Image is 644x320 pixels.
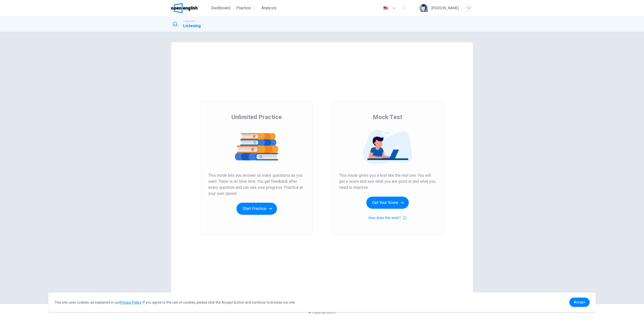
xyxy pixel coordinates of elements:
[419,4,427,12] img: Profile picture
[236,5,251,11] span: Practice
[574,300,585,304] span: Accept
[431,5,459,11] div: [PERSON_NAME]
[54,300,296,304] span: This site uses cookies, as explained in our . If you agree to the use of cookies, please click th...
[259,4,278,13] button: Analysis
[211,5,230,11] span: Dashboard
[234,4,257,13] button: Practice
[183,23,201,29] h1: Listening
[368,215,406,221] button: How does this work?
[383,6,389,10] img: en
[236,203,277,215] button: Start Practice
[183,19,195,23] span: Linguaskill
[208,172,305,197] span: This mode lets you answer as many questions as you want. There is no time limit. You get feedback...
[339,172,436,191] span: This mode gives you a test like the real one. You will get a score and see what you are good at a...
[209,4,232,13] button: Dashboard
[120,300,141,304] a: Privacy Policy
[373,113,402,121] span: Mock Test
[171,3,209,13] a: OpenEnglish logo
[366,197,409,209] button: Get Your Score
[308,310,336,314] span: © Copyright 2025
[261,5,276,11] span: Analysis
[171,3,197,13] img: OpenEnglish logo
[569,298,590,307] a: dismiss cookie message
[231,113,282,121] span: Unlimited Practice
[48,293,596,312] div: cookieconsent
